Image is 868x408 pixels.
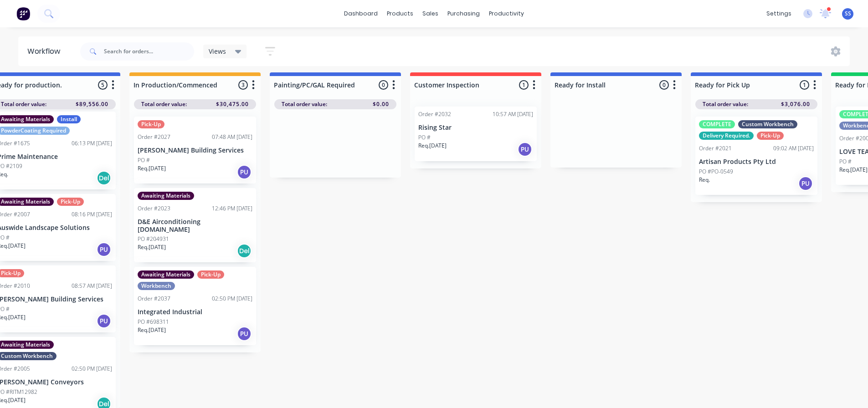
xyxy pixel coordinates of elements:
div: Delivery Required. [699,132,754,140]
span: $3,076.00 [781,100,810,108]
div: 02:50 PM [DATE] [212,295,252,303]
div: settings [762,7,796,20]
div: Del [97,171,111,185]
p: [PERSON_NAME] Building Services [138,147,252,154]
span: $89,556.00 [76,100,108,108]
div: Awaiting MaterialsPick-UpWorkbenchOrder #203702:50 PM [DATE]Integrated IndustrialPO #698311Req.[D... [134,267,256,345]
p: Req. [DATE] [839,166,868,174]
p: D&E Airconditioning [DOMAIN_NAME] [138,218,252,234]
div: Awaiting Materials [138,192,194,200]
div: Custom Workbench [738,120,797,128]
span: Total order value: [141,100,187,108]
p: PO # [418,133,431,142]
div: PU [97,242,111,257]
div: 07:48 AM [DATE] [212,133,252,141]
div: COMPLETE [699,120,735,128]
div: purchasing [443,7,484,20]
div: 08:57 AM [DATE] [72,282,112,290]
span: Views [209,46,226,56]
div: Order #2027 [138,133,170,141]
p: PO #698311 [138,318,169,326]
div: Pick-Up [138,120,164,128]
div: Pick-Up [57,198,84,206]
span: SS [845,10,851,18]
div: Order #2021 [699,144,732,153]
span: Total order value: [1,100,46,108]
img: Factory [16,7,30,20]
div: 10:57 AM [DATE] [493,110,533,118]
div: Pick-Up [197,270,224,279]
div: 06:13 PM [DATE] [72,139,112,148]
div: COMPLETECustom WorkbenchDelivery Required.Pick-UpOrder #202109:02 AM [DATE]Artisan Products Pty L... [695,117,817,195]
div: Awaiting Materials [138,270,194,279]
div: PU [518,142,532,157]
div: productivity [484,7,529,20]
div: Pick-UpOrder #202707:48 AM [DATE][PERSON_NAME] Building ServicesPO #Req.[DATE]PU [134,117,256,184]
p: PO #204931 [138,235,169,243]
div: 02:50 PM [DATE] [72,365,112,373]
div: Order #203210:57 AM [DATE]Rising StarPO #Req.[DATE]PU [415,107,537,161]
div: Install [57,115,81,123]
div: PU [97,314,111,328]
p: PO # [138,156,150,164]
div: Order #2032 [418,110,451,118]
div: Workflow [27,46,65,57]
div: Del [237,244,252,258]
input: Search for orders... [104,42,194,61]
p: Rising Star [418,124,533,132]
div: PU [237,326,252,341]
div: products [382,7,418,20]
div: sales [418,7,443,20]
p: Req. [DATE] [418,142,447,150]
p: Req. [DATE] [138,243,166,251]
span: Total order value: [282,100,327,108]
p: PO #PO-0549 [699,168,733,176]
p: Req. [DATE] [138,164,166,173]
div: Order #2037 [138,295,170,303]
p: Artisan Products Pty Ltd [699,158,814,166]
a: dashboard [339,7,382,20]
p: Integrated Industrial [138,308,252,316]
div: 12:46 PM [DATE] [212,204,252,213]
div: PU [798,176,813,191]
div: 09:02 AM [DATE] [773,144,814,153]
div: PU [237,165,252,179]
span: $30,475.00 [216,100,249,108]
span: $0.00 [373,100,389,108]
span: Total order value: [703,100,748,108]
div: Pick-Up [757,132,784,140]
p: PO # [839,158,852,166]
div: Workbench [138,282,175,290]
div: Awaiting MaterialsOrder #202312:46 PM [DATE]D&E Airconditioning [DOMAIN_NAME]PO #204931Req.[DATE]Del [134,188,256,263]
div: Order #2023 [138,204,170,213]
p: Req. [DATE] [138,326,166,334]
div: 08:16 PM [DATE] [72,210,112,219]
p: Req. [699,176,710,184]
